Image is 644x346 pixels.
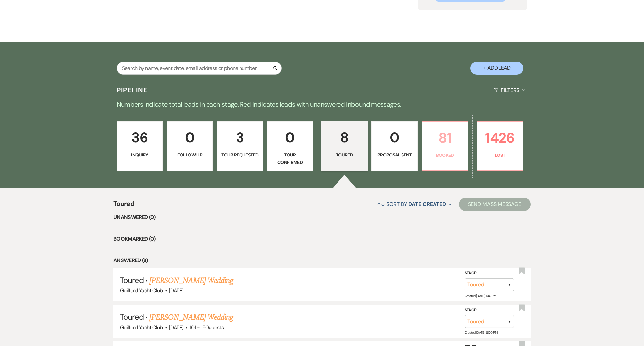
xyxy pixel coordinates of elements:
li: Bookmarked (0) [113,235,531,243]
p: Lost [481,152,519,159]
a: [PERSON_NAME] Wedding [149,311,233,323]
p: 8 [326,126,363,149]
span: Date Created [408,201,446,208]
input: Search by name, event date, email address or phone number [117,62,282,75]
span: [DATE] [169,287,183,294]
p: 36 [121,126,159,149]
p: 0 [271,126,309,149]
p: Booked [426,152,464,159]
p: 0 [376,126,413,149]
span: Guilford Yacht Club [120,287,163,294]
label: Stage: [465,306,514,314]
span: Toured [113,199,134,213]
a: 8Toured [321,121,368,171]
p: Numbers indicate total leads in each stage. Red indicates leads with unanswered inbound messages. [84,99,560,110]
span: Toured [120,312,144,322]
span: Toured [120,275,144,285]
button: + Add Lead [470,62,523,75]
p: Tour Confirmed [271,151,309,166]
li: Unanswered (0) [113,213,531,222]
p: 81 [426,127,464,149]
a: 0Follow Up [167,121,213,171]
p: Follow Up [171,151,209,158]
p: 0 [171,126,209,149]
a: 3Tour Requested [217,121,263,171]
h3: Pipeline [117,86,148,95]
span: Created: [DATE] 1:40 PM [465,294,496,298]
button: Sort By Date Created [374,195,454,213]
a: 0Proposal Sent [371,121,418,171]
button: Send Mass Message [459,198,531,211]
span: 101 - 150 guests [190,324,224,331]
p: 3 [221,126,259,149]
p: Toured [326,151,363,158]
a: [PERSON_NAME] Wedding [149,275,233,287]
a: 81Booked [422,121,468,171]
p: Inquiry [121,151,159,158]
span: [DATE] [169,324,183,331]
span: Guilford Yacht Club [120,324,163,331]
p: 1426 [481,127,519,149]
li: Answered (8) [113,256,531,265]
p: Proposal Sent [376,151,413,158]
p: Tour Requested [221,151,259,158]
span: Created: [DATE] 8:00 PM [465,330,497,335]
a: 1426Lost [477,121,524,171]
label: Stage: [465,270,514,277]
a: 36Inquiry [117,121,163,171]
a: 0Tour Confirmed [267,121,313,171]
button: Filters [491,82,527,99]
span: ↑↓ [377,201,385,208]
